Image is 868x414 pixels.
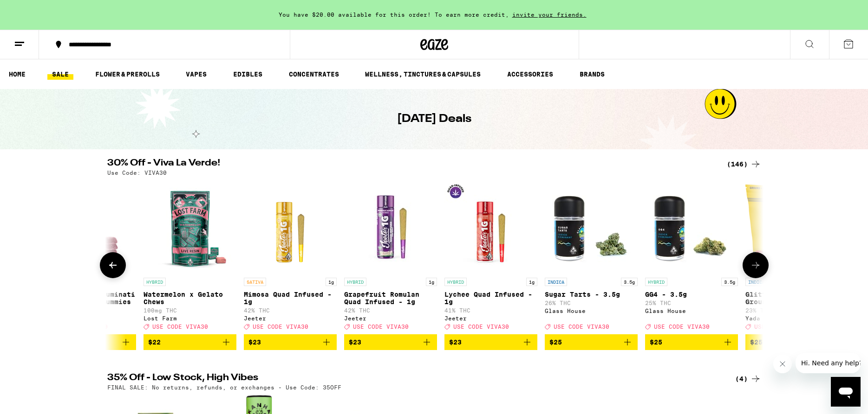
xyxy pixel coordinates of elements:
a: SALE [47,69,73,80]
p: SATIVA [244,278,266,286]
span: USE CODE VIVA30 [754,324,810,330]
span: USE CODE VIVA30 [353,324,409,330]
iframe: Close message [773,355,792,373]
h1: [DATE] Deals [397,111,471,127]
span: $22 [148,338,161,346]
span: invite your friends. [509,12,590,18]
div: Yada Yada [745,315,838,321]
p: 25% THC [645,300,738,306]
a: Open page for Glitter Bomb Pre-Ground - 14g from Yada Yada [745,180,838,334]
div: Jeeter [344,315,437,321]
p: 1g [326,278,337,286]
p: 1g [526,278,537,286]
a: Open page for Sugar Tarts - 3.5g from Glass House [545,180,638,334]
p: 41% THC [444,307,537,313]
iframe: Button to launch messaging window [831,377,861,407]
img: Yada Yada - Glitter Bomb Pre-Ground - 14g [745,180,838,273]
p: 26% THC [545,300,638,306]
span: USE CODE VIVA30 [453,324,509,330]
a: Open page for Grapefruit Romulan Quad Infused - 1g from Jeeter [344,180,437,334]
p: 42% THC [344,307,437,313]
p: Glitter Bomb Pre-Ground - 14g [745,291,838,306]
h2: 35% Off - Low Stock, High Vibes [107,373,716,384]
img: Lost Farm - Watermelon x Gelato Chews [144,180,236,273]
p: INDICA [545,278,567,286]
p: 1g [426,278,437,286]
p: HYBRID [645,278,667,286]
div: Glass House [645,308,738,314]
p: 100mg THC [144,307,236,313]
img: Jeeter - Grapefruit Romulan Quad Infused - 1g [344,180,437,273]
button: Add to bag [144,334,236,350]
span: USE CODE VIVA30 [654,324,710,330]
p: Sugar Tarts - 3.5g [545,291,638,298]
p: 42% THC [244,307,337,313]
span: $23 [248,338,261,346]
p: INDICA [745,278,768,286]
a: Open page for Lychee Quad Infused - 1g from Jeeter [444,180,537,334]
h2: 30% Off - Viva La Verde! [107,159,716,170]
img: Jeeter - Lychee Quad Infused - 1g [444,180,537,273]
button: Add to bag [444,334,537,350]
a: ACCESSORIES [503,69,558,80]
p: Grapefruit Romulan Quad Infused - 1g [344,291,437,306]
div: Jeeter [244,315,337,321]
p: Watermelon x Gelato Chews [144,291,236,306]
img: Jeeter - Mimosa Quad Infused - 1g [244,180,337,273]
a: BRANDS [575,69,609,80]
div: Glass House [545,308,638,314]
span: USE CODE VIVA30 [253,324,308,330]
a: EDIBLES [228,69,267,80]
span: $25 [549,338,562,346]
p: 23% THC [745,307,838,313]
span: You have $20.00 available for this order! To earn more credit, [279,12,509,18]
button: Add to bag [745,334,838,350]
img: Glass House - GG4 - 3.5g [645,180,738,273]
div: Jeeter [444,315,537,321]
p: 3.5g [621,278,638,286]
button: Add to bag [645,334,738,350]
div: Lost Farm [144,315,236,321]
span: $23 [449,338,462,346]
p: HYBRID [344,278,366,286]
a: WELLNESS, TINCTURES & CAPSULES [360,69,485,80]
p: FINAL SALE: No returns, refunds, or exchanges - Use Code: 35OFF [107,384,341,390]
p: Lychee Quad Infused - 1g [444,291,537,306]
a: Open page for Watermelon x Gelato Chews from Lost Farm [144,180,236,334]
p: 3.5g [721,278,738,286]
a: (146) [727,159,761,170]
a: FLOWER & PREROLLS [91,69,164,80]
button: Add to bag [244,334,337,350]
a: CONCENTRATES [284,69,344,80]
button: Add to bag [344,334,437,350]
a: VAPES [181,69,211,80]
p: HYBRID [444,278,467,286]
a: (4) [735,373,761,384]
p: Mimosa Quad Infused - 1g [244,291,337,306]
a: Open page for GG4 - 3.5g from Glass House [645,180,738,334]
iframe: Message from company [796,353,861,373]
span: $23 [349,338,361,346]
img: Glass House - Sugar Tarts - 3.5g [545,180,638,273]
a: Open page for Mimosa Quad Infused - 1g from Jeeter [244,180,337,334]
span: $25 [650,338,662,346]
span: USE CODE VIVA30 [554,324,609,330]
span: Hi. Need any help? [6,6,67,14]
button: Add to bag [545,334,638,350]
a: HOME [4,69,30,80]
span: USE CODE VIVA30 [152,324,208,330]
p: HYBRID [144,278,166,286]
p: GG4 - 3.5g [645,291,738,298]
span: $25 [750,338,763,346]
p: Use Code: VIVA30 [107,170,167,176]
